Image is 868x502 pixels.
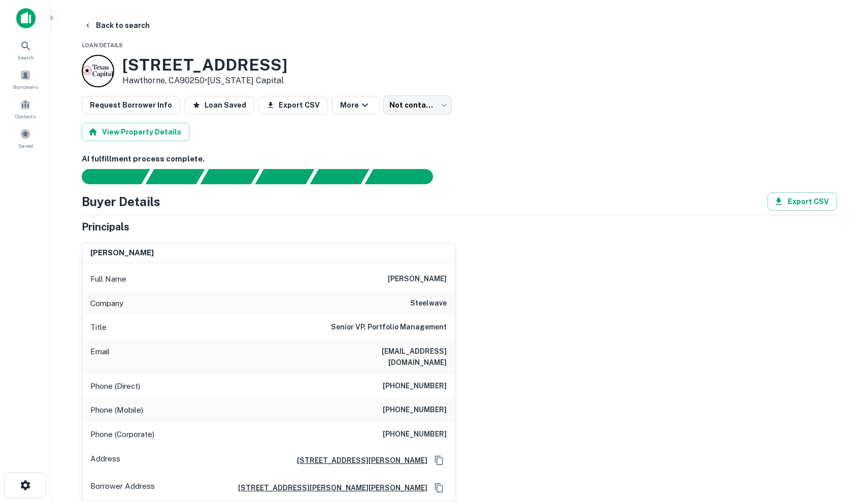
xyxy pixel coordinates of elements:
[431,480,447,495] button: Copy Address
[145,169,205,184] div: Your request is received and processing...
[230,482,427,493] a: [STREET_ADDRESS][PERSON_NAME][PERSON_NAME]
[817,421,868,470] iframe: Chat Widget
[310,169,369,184] div: Principals found, still searching for contact information. This may take time...
[325,346,447,368] h6: [EMAIL_ADDRESS][DOMAIN_NAME]
[410,297,447,310] h6: steelwave
[431,453,447,468] button: Copy Address
[255,169,314,184] div: Principals found, AI now looking for contact information...
[82,96,180,114] button: Request Borrower Info
[15,112,36,120] span: Contacts
[258,96,328,114] button: Export CSV
[767,192,837,211] button: Export CSV
[90,247,154,259] h6: [PERSON_NAME]
[82,192,160,211] h4: Buyer Details
[17,53,34,61] span: Search
[70,169,146,184] div: Sending borrower request to AI...
[90,480,155,495] p: Borrower Address
[383,428,447,441] h6: [PHONE_NUMBER]
[80,16,154,35] button: Back to search
[82,42,123,48] span: Loan Details
[82,219,129,235] h5: Principals
[3,124,48,152] a: Saved
[383,95,452,115] div: Not contacted
[90,428,154,441] p: Phone (Corporate)
[90,380,140,392] p: Phone (Direct)
[207,76,284,85] a: [US_STATE] Capital
[383,380,447,392] h6: [PHONE_NUMBER]
[90,453,120,468] p: Address
[16,8,36,28] img: capitalize-icon.png
[18,142,33,150] span: Saved
[122,75,287,87] p: Hawthorne, CA90250 •
[184,96,254,114] button: Loan Saved
[82,123,189,141] button: View Property Details
[332,96,379,114] button: More
[122,55,287,75] h3: [STREET_ADDRESS]
[90,404,143,416] p: Phone (Mobile)
[3,36,48,63] a: Search
[90,297,123,310] p: Company
[383,404,447,416] h6: [PHONE_NUMBER]
[365,169,445,184] div: AI fulfillment process complete.
[90,273,126,285] p: Full Name
[289,455,427,466] a: [STREET_ADDRESS][PERSON_NAME]
[82,153,837,165] h6: AI fulfillment process complete.
[388,273,447,285] h6: [PERSON_NAME]
[3,65,48,93] a: Borrowers
[90,346,110,368] p: Email
[13,83,38,91] span: Borrowers
[90,321,107,333] p: Title
[3,95,48,122] a: Contacts
[200,169,259,184] div: Documents found, AI parsing details...
[331,321,447,333] h6: Senior VP, Portfolio Management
